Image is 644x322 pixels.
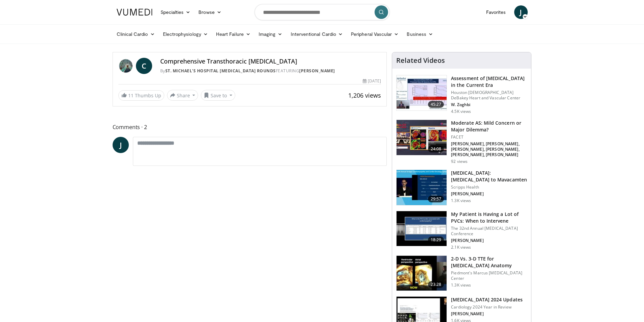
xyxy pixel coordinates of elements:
[397,256,447,291] img: 287a14c5-9743-478f-b179-8a25b4c3625f.150x105_q85_crop-smart_upscale.jpg
[451,170,527,183] h3: [MEDICAL_DATA]: [MEDICAL_DATA] to Mavacamten
[451,75,527,89] h3: Assessment of [MEDICAL_DATA] in the Current Era
[118,58,133,74] img: St. Michael's Hospital Echocardiogram Rounds
[397,75,447,110] img: 92baea2f-626a-4859-8e8f-376559bb4018.150x105_q85_crop-smart_upscale.jpg
[514,5,528,19] a: J
[428,281,444,288] span: 23:28
[451,120,527,133] h3: Moderate AS: Mild Concern or Major Dilemma?
[363,78,381,84] div: [DATE]
[451,255,527,269] h3: 2-D Vs. 3-D TTE for [MEDICAL_DATA] Anatomy
[428,196,444,202] span: 29:57
[451,270,527,281] p: Piedmont's Marcus [MEDICAL_DATA] Center
[396,120,527,164] a: 24:08 Moderate AS: Mild Concern or Major Dilemma? FACET [PERSON_NAME], [PERSON_NAME], [PERSON_NAM...
[396,170,527,205] a: 29:57 [MEDICAL_DATA]: [MEDICAL_DATA] to Mavacamten Scripps Health [PERSON_NAME] 1.3K views
[451,191,527,197] p: [PERSON_NAME]
[482,5,510,19] a: Favorites
[194,5,225,19] a: Browse
[451,304,523,310] p: Cardiology 2024 Year in Review
[451,211,527,224] h3: My Patient is Having a Lot of PVCs: When to Intervene
[299,68,335,74] a: [PERSON_NAME]
[113,137,129,153] a: J
[255,4,390,20] input: Search topics, interventions
[428,237,444,243] span: 18:29
[451,311,523,317] p: [PERSON_NAME]
[451,282,471,288] p: 1.3K views
[451,198,471,203] p: 1.3K views
[451,238,527,243] p: [PERSON_NAME]
[396,75,527,114] a: 45:27 Assessment of [MEDICAL_DATA] in the Current Era Houston [DEMOGRAPHIC_DATA] DeBakey Heart an...
[396,211,527,250] a: 18:29 My Patient is Having a Lot of PVCs: When to Intervene The 32nd Annual [MEDICAL_DATA] Confer...
[451,109,471,114] p: 4.5K views
[160,68,381,74] div: By FEATURING
[397,211,447,246] img: 1427eb7f-e302-4c0c-9196-015ac6b86534.150x105_q85_crop-smart_upscale.jpg
[136,58,152,74] a: C
[451,245,471,250] p: 2.1K views
[451,134,527,140] p: FACET
[165,68,276,74] a: St. Michael's Hospital [MEDICAL_DATA] Rounds
[428,101,444,108] span: 45:27
[347,27,403,41] a: Peripheral Vascular
[287,27,347,41] a: Interventional Cardio
[403,27,437,41] a: Business
[201,90,235,101] button: Save to
[160,58,381,65] h4: Comprehensive Transthoracic [MEDICAL_DATA]
[348,91,381,99] span: 1,206 views
[397,170,447,205] img: 0d2d4dcd-2944-42dd-9ddd-7b7b0914d8a2.150x105_q85_crop-smart_upscale.jpg
[113,123,387,131] span: Comments 2
[167,90,198,101] button: Share
[117,9,152,16] img: VuMedi Logo
[451,226,527,237] p: The 32nd Annual [MEDICAL_DATA] Conference
[118,90,164,101] a: 11 Thumbs Up
[212,27,255,41] a: Heart Failure
[396,255,527,291] a: 23:28 2-D Vs. 3-D TTE for [MEDICAL_DATA] Anatomy Piedmont's Marcus [MEDICAL_DATA] Center 1.3K views
[451,184,527,190] p: Scripps Health
[428,146,444,152] span: 24:08
[451,90,527,101] p: Houston [DEMOGRAPHIC_DATA] DeBakey Heart and Vascular Center
[396,56,445,65] h4: Related Videos
[128,92,134,99] span: 11
[159,27,212,41] a: Electrophysiology
[451,159,468,164] p: 92 views
[255,27,287,41] a: Imaging
[113,27,159,41] a: Clinical Cardio
[157,5,195,19] a: Specialties
[451,141,527,157] p: [PERSON_NAME], [PERSON_NAME], [PERSON_NAME], [PERSON_NAME], [PERSON_NAME], [PERSON_NAME]
[397,120,447,155] img: dd11af6a-c20f-4746-a517-478f0228e36a.150x105_q85_crop-smart_upscale.jpg
[451,296,523,303] h3: [MEDICAL_DATA] 2024 Updates
[451,102,527,107] p: W. Zoghbi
